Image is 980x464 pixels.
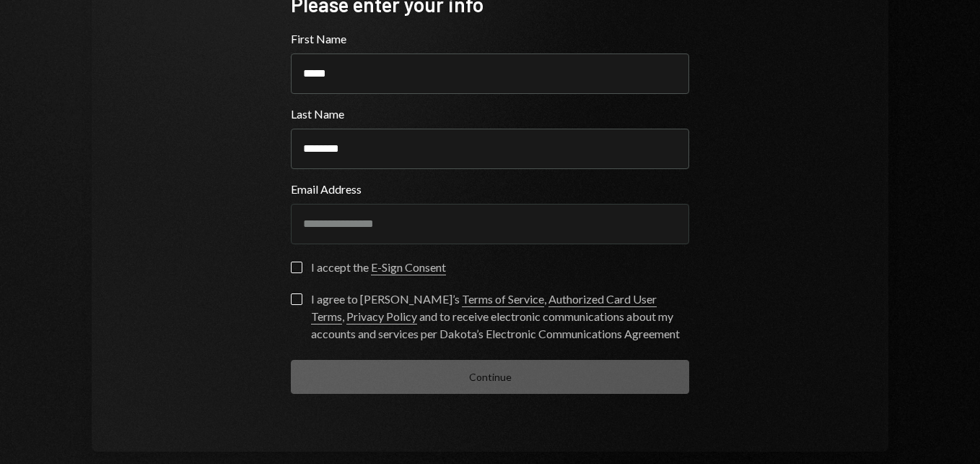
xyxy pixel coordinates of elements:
[291,181,689,198] label: Email Address
[311,291,689,343] div: I agree to [PERSON_NAME]’s , , and to receive electronic communications about my accounts and ser...
[346,309,417,325] a: Privacy Policy
[291,106,689,123] label: Last Name
[311,259,446,276] div: I accept the
[311,292,657,325] a: Authorized Card User Terms
[291,262,302,273] button: I accept the E-Sign Consent
[291,293,302,305] button: I agree to [PERSON_NAME]’s Terms of Service, Authorized Card User Terms, Privacy Policy and to re...
[462,292,544,307] a: Terms of Service
[291,30,689,48] label: First Name
[371,260,446,275] a: E-Sign Consent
